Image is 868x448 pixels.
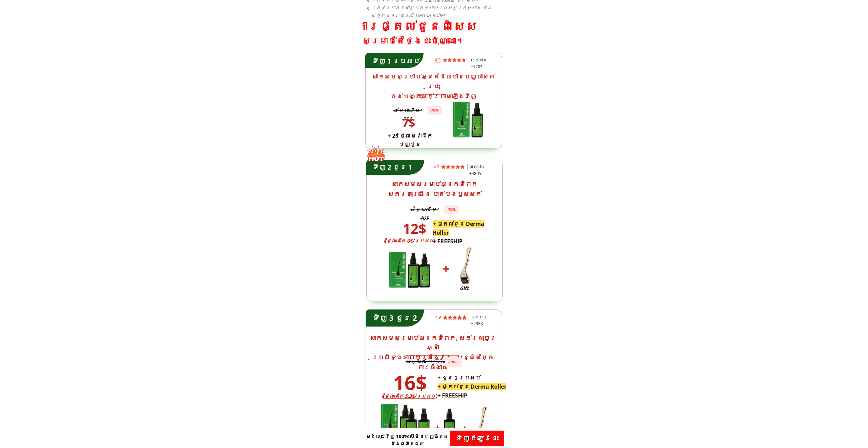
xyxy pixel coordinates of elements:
[372,312,432,324] h3: ទិញ 3 ជូន 2
[439,259,453,278] h3: +
[427,107,442,113] h3: -70%
[458,420,471,438] h3: +
[433,220,496,246] h3: + FREESHIP
[366,4,501,19] li: ត្រូវប្រាកដថាស្បែកក្បាលរបស់អ្នកស្អាត និងស្ងួតមុនពេលប្រើ Derma Roller
[372,162,426,173] h3: ទិញ 2 ជូន 1
[370,179,499,199] h3: សាកសមសម្រាប់អ្នកទំពែក សក់ជ្រុះច្រើន បាត់បង់ឫសសក់
[402,218,428,240] h3: 12$
[444,359,461,365] h3: -70%
[438,374,507,400] h3: + ជូន 1 ប្រអប់ + FREESHIP
[450,431,504,446] p: ទិញ​ឥឡូវនេះ
[469,163,498,176] h3: លក់បាន +4805
[403,357,447,366] h3: តម្លៃ​ដើម: 55$
[379,392,441,400] h3: (ថ្លៃនៅតែ 5.3$/ប្រអប់)
[343,18,490,35] h3: ការផ្តល់ជូនពិសេស
[431,419,444,437] h3: +
[379,237,441,245] h3: (ថ្លៃនៅតែ 6$/ប្រអប់)
[404,205,443,222] h3: តម្លៃ​ដើម: 40$
[433,220,484,236] span: + ផ្តល់ជូន Derma Roller
[366,433,448,447] span: សងលុយវិញ 100% បើមិនពេញចិត្តនឹងផលិតផល
[435,314,450,320] h3: 4.9
[380,367,440,398] h3: 16$
[471,57,499,70] h3: លក់បាន +1205
[369,333,497,372] h3: សាកសមសម្រាប់អ្នកទំពែក, សក់ជ្រុះយូរឆ្នាំ ប្រសិទ្ធភាពយូរអង្វែង - សន្សំសម្ចៃការចំណាយ
[362,35,465,47] h3: សម្រាប់តែថ្ងៃនេះប៉ុណ្ណោះ។
[369,72,499,101] h3: សាកសមសម្រាប់អ្នកដែលមានបញ្ហាសក់ជ្រុះ ចង់បណ្តុះសក់ក្រាស់ឡើងវិញ
[398,113,419,132] h3: 7$
[435,57,449,63] h3: 4.9
[471,314,499,327] h3: លក់បាន +2983
[433,163,448,170] h3: 4.9
[443,206,459,213] h3: -70%
[455,284,473,292] h3: Gift
[372,56,434,67] h3: ទិញ 1 ប្រអប់
[388,106,427,124] h3: តម្លៃដើម: 25$
[382,132,438,149] h3: + 2$ ថ្លៃ​សេវា​ដឹកជញ្ជូន
[438,383,506,390] span: + ផ្តល់ជូន Derma Roller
